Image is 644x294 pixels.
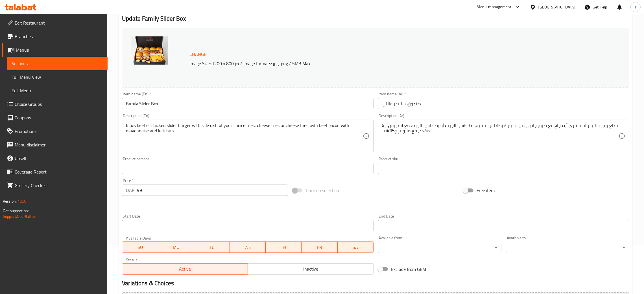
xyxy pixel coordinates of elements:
[187,49,209,60] button: Change
[122,263,248,275] button: Active
[2,138,108,152] a: Menu disclaimer
[477,187,495,194] span: Free item
[378,98,629,109] input: Enter name Ar
[304,243,335,251] span: FR
[15,33,103,40] span: Branches
[12,60,103,67] span: Sections
[477,4,512,10] div: Menu-management
[7,84,108,97] a: Edit Menu
[12,74,103,80] span: Full Menu View
[2,152,108,165] a: Upsell
[196,243,228,251] span: TU
[378,242,501,253] div: ​
[248,263,374,275] button: Inactive
[122,279,629,288] h2: Variations & Choices
[2,124,108,138] a: Promotions
[137,185,288,196] input: Please enter price
[232,243,263,251] span: WE
[3,213,39,220] a: Support.OpsPlatform
[2,30,108,43] a: Branches
[250,265,371,273] span: Inactive
[230,242,266,253] button: WE
[391,266,426,273] span: Exclude from GEM
[7,70,108,84] a: Full Menu View
[538,4,575,10] div: [GEOGRAPHIC_DATA]
[15,114,103,121] span: Coupons
[268,243,299,251] span: TH
[2,165,108,179] a: Coverage Report
[125,265,246,273] span: Active
[18,198,26,205] span: 1.0.0
[15,182,103,189] span: Grocery Checklist
[306,187,339,194] span: Price on selection
[3,207,29,214] span: Get support on:
[15,141,103,148] span: Menu disclaimer
[189,50,206,58] span: Change
[15,128,103,135] span: Promotions
[2,111,108,124] a: Coupons
[266,242,302,253] button: TH
[12,87,103,94] span: Edit Menu
[302,242,337,253] button: FR
[122,163,373,174] input: Please enter product barcode
[16,47,103,53] span: Menus
[15,101,103,107] span: Choice Groups
[7,57,108,70] a: Sections
[506,242,629,253] div: ​
[3,198,17,205] span: Version:
[122,98,373,109] input: Enter name En
[2,43,108,57] a: Menus
[2,16,108,30] a: Edit Restaurant
[126,187,135,194] p: QAR
[2,97,108,111] a: Choice Groups
[194,242,230,253] button: TU
[122,242,158,253] button: SU
[160,243,192,251] span: MO
[15,155,103,162] span: Upsell
[158,242,194,253] button: MO
[338,242,374,253] button: SA
[187,60,555,67] p: Image Size: 1200 x 800 px / Image formats: jpg, png / 5MB Max.
[131,36,168,65] img: mmw_638839436541039889
[125,243,156,251] span: SU
[2,179,108,192] a: Grocery Checklist
[122,14,629,23] h2: Update Family Slider Box
[378,163,629,174] input: Please enter product sku
[15,19,103,26] span: Edit Restaurant
[382,123,619,150] textarea: 6 قطع برجر سلايدر لحم بقري أو دجاج مع طبق جانبي من اختيارك بطاطس مقلية، بطاطس بالجبنة أو بطاطس با...
[340,243,371,251] span: SA
[634,4,636,10] span: T
[15,168,103,175] span: Coverage Report
[126,123,363,150] textarea: 6 pcs beef or chicken slider burger with side dish of your choice fries, cheese fries or cheese f...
